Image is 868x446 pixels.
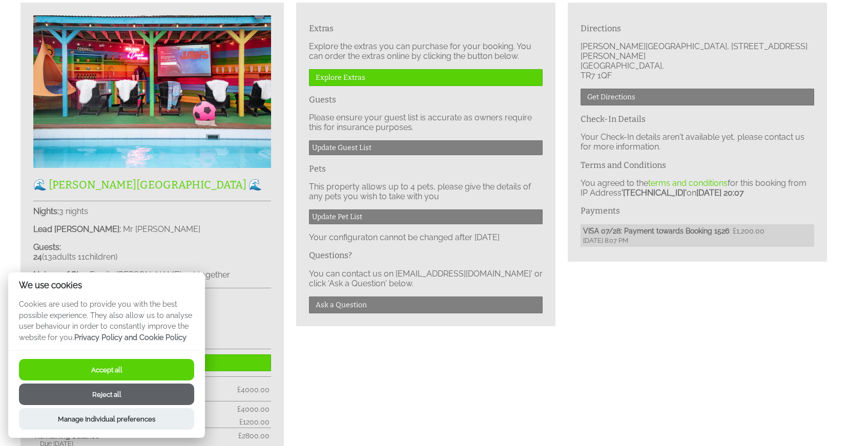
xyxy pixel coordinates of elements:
[8,299,205,350] p: Cookies are used to provide you with the best possible experience. They also allow us to analyse ...
[581,89,814,105] a: Get Directions
[581,178,814,198] p: You agreed to the for this booking from IP Address on
[309,41,543,61] p: Explore the extras you can purchase for your booking. You can order the extras online by clicking...
[581,24,814,33] h3: Directions
[581,114,814,124] h3: Check-In Details
[243,418,270,426] span: 1200.00
[33,242,61,252] strong: Guests:
[74,333,187,342] a: Privacy Policy and Cookie Policy
[237,405,270,413] span: £
[581,160,814,170] h3: Terms and Conditions
[123,224,200,234] span: Mr [PERSON_NAME]
[309,209,543,224] a: Update Pet List
[33,270,271,280] p: Family [PERSON_NAME] get together
[19,384,194,405] button: Reject all
[241,386,270,394] span: 4000.00
[583,237,812,244] span: [DATE] 8:07 PM
[309,232,543,242] p: Your configuraton cannot be changed after [DATE]
[238,432,270,440] span: £
[19,408,194,430] button: Manage Individual preferences
[8,281,205,290] h2: We use cookies
[309,95,543,104] h3: Guests
[696,188,744,198] strong: [DATE] 20:07
[33,206,271,216] p: 3 nights
[33,15,271,168] img: An image of '🌊 Halula Beach House 🌊'
[309,140,543,155] a: Update Guest List
[237,386,270,394] span: £
[309,24,543,33] h3: Extras
[33,270,90,280] strong: Nature of Stay:
[622,188,687,198] strong: '[TECHNICAL_ID]'
[648,178,728,188] a: terms and conditions
[239,418,270,426] span: £
[583,227,729,235] strong: VISA 07/28: Payment towards Booking 1526
[242,432,270,440] span: 2800.00
[581,132,814,152] p: Your Check-In details aren't available yet, please contact us for more information.
[72,252,76,262] span: s
[33,206,59,216] strong: Nights:
[33,178,271,192] h2: 🌊 [PERSON_NAME][GEOGRAPHIC_DATA] 🌊
[581,206,814,216] h3: Payments
[33,161,271,192] a: 🌊 [PERSON_NAME][GEOGRAPHIC_DATA] 🌊
[76,252,115,262] span: child
[241,405,270,413] span: 4000.00
[44,252,76,262] span: adult
[33,224,121,234] strong: Lead [PERSON_NAME]:
[581,224,814,247] li: : £1,200.00
[103,252,115,262] span: ren
[78,252,85,262] span: 11
[309,250,543,260] h3: Questions?
[581,41,814,80] p: [PERSON_NAME][GEOGRAPHIC_DATA], [STREET_ADDRESS][PERSON_NAME] [GEOGRAPHIC_DATA], TR7 1QF
[33,252,42,262] strong: 24
[309,182,543,201] p: This property allows up to 4 pets, please give the details of any pets you wish to take with you
[19,359,194,380] button: Accept all
[44,252,52,262] span: 13
[309,269,543,288] p: You can contact us on [EMAIL_ADDRESS][DOMAIN_NAME]' or click 'Ask a Question' below.
[309,164,543,174] h3: Pets
[309,69,543,86] a: Explore Extras
[33,252,117,262] span: ( )
[309,113,543,132] p: Please ensure your guest list is accurate as owners require this for insurance purposes.
[309,296,543,313] a: Ask a Question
